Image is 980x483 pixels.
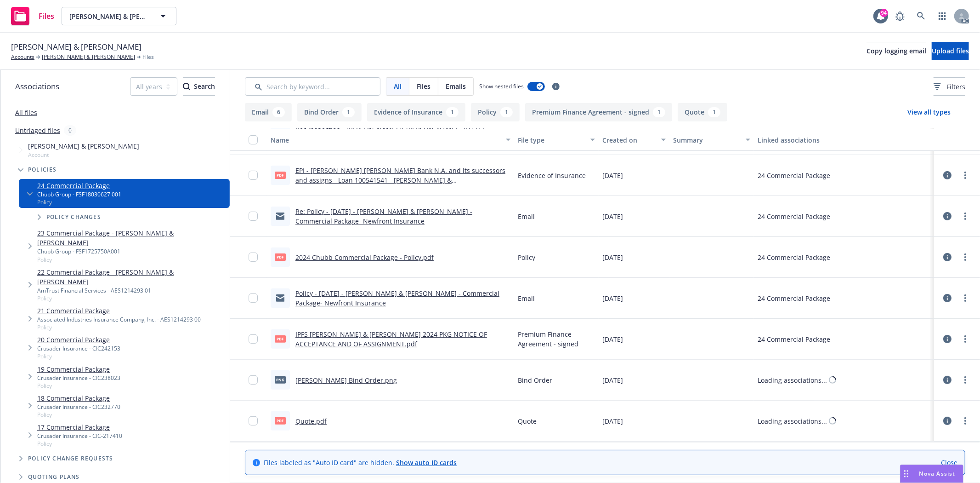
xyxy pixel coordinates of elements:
button: Copy logging email [867,42,926,60]
span: Policies [28,167,57,172]
a: more [960,170,971,181]
a: 20 Commercial Package [37,335,120,345]
button: Created on [599,129,669,151]
div: Associated Industries Insurance Company, Inc. - AES1214293 00 [37,316,201,323]
span: [PERSON_NAME] & [PERSON_NAME] [69,11,149,21]
span: Emails [446,81,466,91]
span: Filters [946,82,965,92]
input: Select all [249,135,258,144]
a: Report a Bug [891,7,909,25]
span: Upload files [932,46,969,55]
button: Summary [669,129,754,151]
div: Crusader Insurance - CIC238023 [37,374,120,382]
a: more [960,293,971,304]
div: 94 [880,9,888,17]
div: 1 [653,107,665,117]
button: Name [267,129,514,151]
div: 1 [342,107,355,117]
button: Premium Finance Agreement - signed [525,103,672,121]
span: Policy [37,411,120,419]
span: Policy [37,352,120,360]
span: Files [39,12,54,20]
a: more [960,415,971,426]
a: 24 Commercial Package [37,181,121,190]
span: Policy change requests [28,456,113,461]
span: Email [518,212,535,221]
span: Policy [518,253,535,262]
span: Bind Order [518,375,552,385]
button: Upload files [932,42,969,60]
div: 1 [446,107,459,117]
div: Chubb Group - FSF1725750A001 [37,247,226,255]
a: [PERSON_NAME] & [PERSON_NAME] [42,53,135,61]
a: more [960,374,971,385]
a: Switch app [933,7,952,25]
div: 24 Commercial Package [758,334,830,344]
button: File type [514,129,599,151]
div: File type [518,135,585,145]
button: SearchSearch [183,77,215,96]
span: All [394,81,402,91]
span: [DATE] [602,171,623,180]
span: pdf [275,172,286,178]
div: Name [271,135,500,145]
button: View all types [893,103,965,121]
span: Policy [37,256,226,264]
span: Email [518,293,535,303]
div: 1 [500,107,513,117]
a: 2024 Chubb Commercial Package - Policy.pdf [295,253,434,262]
a: Close [941,458,957,467]
a: 17 Commercial Package [37,422,122,432]
div: 24 Commercial Package [758,212,830,221]
a: Policy - [DATE] - [PERSON_NAME] & [PERSON_NAME] - Commercial Package- Newfront Insurance [295,289,499,307]
div: Crusader Insurance - CIC242153 [37,345,120,352]
a: [PERSON_NAME] Bind Order.png [295,376,397,385]
div: Search [183,78,215,95]
a: more [960,252,971,263]
button: Nova Assist [900,465,963,483]
div: 6 [272,107,285,117]
div: Crusader Insurance - CIC232770 [37,403,120,411]
input: Toggle Row Selected [249,375,258,385]
input: Toggle Row Selected [249,253,258,262]
a: more [960,211,971,222]
div: Summary [673,135,740,145]
span: Policy changes [46,214,101,220]
span: Policy [37,323,201,331]
a: more [960,333,971,345]
span: Account [28,151,139,159]
span: Files [417,81,431,91]
span: Policy [37,294,226,302]
span: [DATE] [602,334,623,344]
div: 24 Commercial Package [758,293,830,303]
span: pdf [275,335,286,342]
div: Drag to move [901,465,912,483]
button: [PERSON_NAME] & [PERSON_NAME] [62,7,176,25]
input: Toggle Row Selected [249,171,258,180]
button: Email [245,103,292,121]
a: 18 Commercial Package [37,393,120,403]
span: Files labeled as "Auto ID card" are hidden. [264,458,457,467]
span: [DATE] [602,212,623,221]
span: Nova Assist [919,470,956,477]
input: Search by keyword... [245,77,380,96]
button: Filters [934,77,965,96]
span: pdf [275,417,286,424]
span: [DATE] [602,253,623,262]
span: pdf [275,253,286,260]
div: Chubb Group - FSF18030627 001 [37,190,121,198]
input: Toggle Row Selected [249,416,258,425]
div: Created on [602,135,656,145]
span: Policy [37,440,122,448]
div: Crusader Insurance - CIC-217410 [37,432,122,440]
div: 0 [64,125,76,136]
span: Evidence of Insurance [518,171,586,180]
span: [DATE] [602,416,623,426]
a: Untriaged files [15,126,60,135]
span: Quote [518,416,537,426]
button: Linked associations [754,129,934,151]
button: Evidence of Insurance [367,103,465,121]
button: Policy [471,103,520,121]
a: 21 Commercial Package [37,306,201,316]
span: Show nested files [479,82,524,90]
